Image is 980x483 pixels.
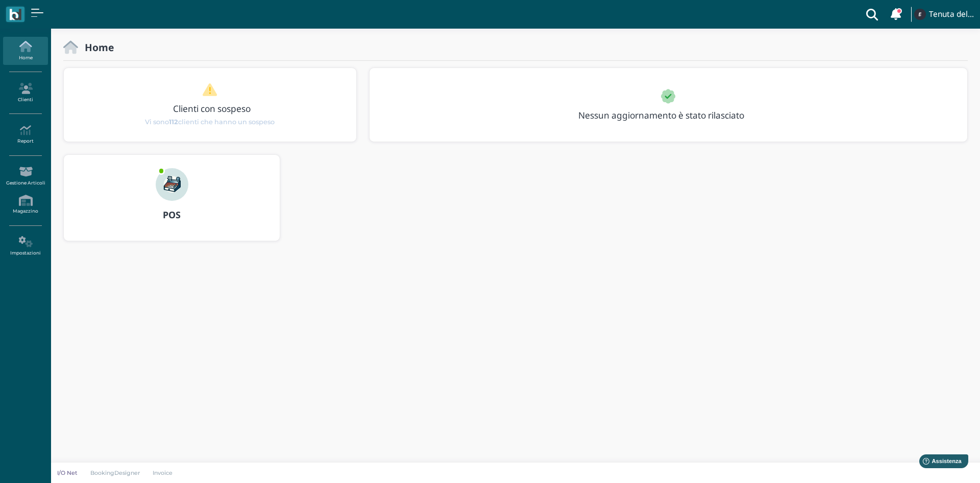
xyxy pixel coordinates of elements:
[3,162,47,190] a: Gestione Articoli
[3,121,47,149] a: Report
[3,37,47,65] a: Home
[145,117,275,127] span: Vi sono clienti che hanno un sospeso
[3,232,47,260] a: Impostazioni
[9,9,21,20] img: logo
[163,209,181,221] b: POS
[156,168,188,201] img: ...
[83,83,336,127] a: Clienti con sospeso Vi sono112clienti che hanno un sospeso
[169,118,178,126] b: 112
[63,154,280,254] a: ... POS
[929,10,974,19] h4: Tenuta del Barco
[572,110,768,120] h3: Nessun aggiornamento è stato rilasciato
[908,451,971,474] iframe: Help widget launcher
[30,8,67,16] span: Assistenza
[370,68,967,142] div: 1 / 1
[78,42,114,53] h2: Home
[64,68,356,142] div: 1 / 1
[914,9,925,20] img: ...
[85,104,338,113] h3: Clienti con sospeso
[913,2,974,27] a: ... Tenuta del Barco
[3,79,47,107] a: Clienti
[3,191,47,219] a: Magazzino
